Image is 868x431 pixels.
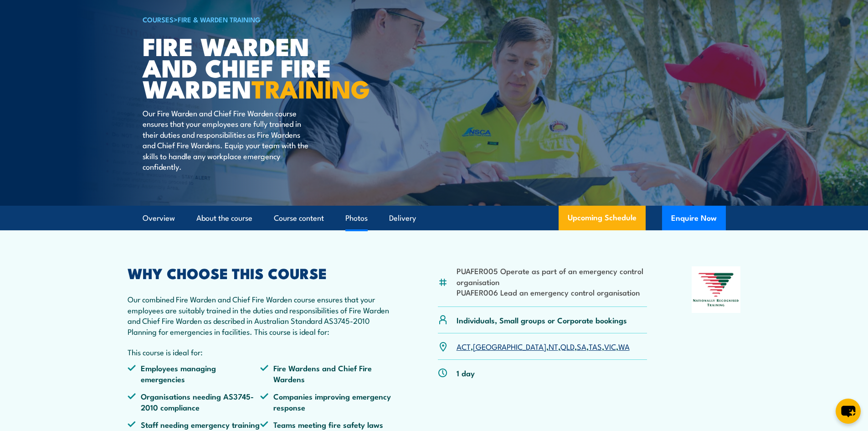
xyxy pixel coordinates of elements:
a: VIC [604,341,616,352]
li: Staff needing emergency training [128,419,261,430]
a: Overview [143,206,175,230]
p: Individuals, Small groups or Corporate bookings [457,315,627,325]
a: Upcoming Schedule [559,206,646,230]
a: Course content [274,206,324,230]
img: Nationally Recognised Training logo. [692,266,741,313]
p: This course is ideal for: [128,347,394,357]
a: Photos [345,206,368,230]
li: Fire Wardens and Chief Fire Wardens [260,363,393,384]
h6: > [143,14,368,25]
h2: WHY CHOOSE THIS COURSE [128,266,394,279]
a: NT [549,341,558,352]
a: SA [577,341,586,352]
li: PUAFER005 Operate as part of an emergency control organisation [457,265,647,287]
li: Organisations needing AS3745-2010 compliance [128,391,261,412]
h1: Fire Warden and Chief Fire Warden [143,35,368,99]
button: Enquire Now [662,206,726,230]
a: QLD [560,341,575,352]
a: Fire & Warden Training [178,14,261,24]
a: COURSES [143,14,174,24]
a: Delivery [389,206,416,230]
strong: TRAINING [252,69,370,107]
button: chat-button [836,399,861,424]
a: About the course [196,206,252,230]
p: 1 day [457,368,475,378]
a: [GEOGRAPHIC_DATA] [473,341,546,352]
li: PUAFER006 Lead an emergency control organisation [457,287,647,297]
li: Teams meeting fire safety laws [260,419,393,430]
p: Our Fire Warden and Chief Fire Warden course ensures that your employees are fully trained in the... [143,108,309,171]
a: TAS [589,341,602,352]
p: Our combined Fire Warden and Chief Fire Warden course ensures that your employees are suitably tr... [128,294,394,337]
p: , , , , , , , [457,341,630,352]
li: Employees managing emergencies [128,363,261,384]
li: Companies improving emergency response [260,391,393,412]
a: WA [618,341,630,352]
a: ACT [457,341,471,352]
